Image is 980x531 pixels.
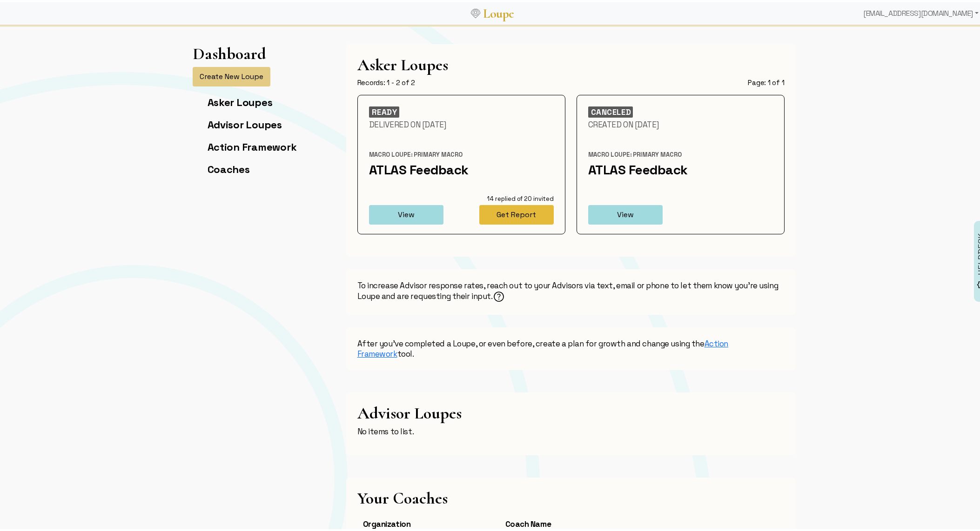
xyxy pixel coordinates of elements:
button: View [369,203,443,222]
div: After you've completed a Loupe, or even before, create a plan for growth and change using the tool. [346,325,796,368]
div: Created On [DATE] [588,117,773,127]
div: Macro Loupe: Primary Macro [369,148,554,157]
div: To increase Advisor response rates, reach out to your Advisors via text, email or phone to let th... [346,267,796,312]
a: Action Framework [357,336,728,357]
div: Page: 1 of 1 [748,76,784,85]
div: Delivered On [DATE] [369,117,554,127]
helpicon: How to Ping Your Advisors [493,288,505,301]
button: Get Report [479,203,554,222]
div: Macro Loupe: Primary Macro [588,148,773,157]
a: ATLAS Feedback [369,159,469,176]
div: 14 replied of 20 invited [469,192,553,201]
a: ATLAS Feedback [588,159,688,176]
div: Coach Name [500,517,642,527]
h1: Your Coaches [357,486,785,505]
h1: Asker Loupes [357,53,785,72]
a: Loupe [480,3,517,20]
img: Loupe Logo [471,7,480,16]
button: Create New Loupe [193,65,270,84]
a: Advisor Loupes [208,116,282,129]
a: Coaches [208,160,250,173]
h1: Dashboard [193,42,266,61]
div: Records: 1 - 2 of 2 [357,76,416,85]
button: View [588,203,663,222]
app-left-page-nav: Dashboard [193,42,297,183]
h1: Advisor Loupes [357,401,785,420]
div: CANCELED [588,104,633,115]
div: READY [369,104,399,115]
a: Action Framework [208,138,297,151]
div: Organization [357,517,500,527]
a: Asker Loupes [208,93,273,106]
img: Help [493,288,505,300]
p: No items to list. [357,424,785,434]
